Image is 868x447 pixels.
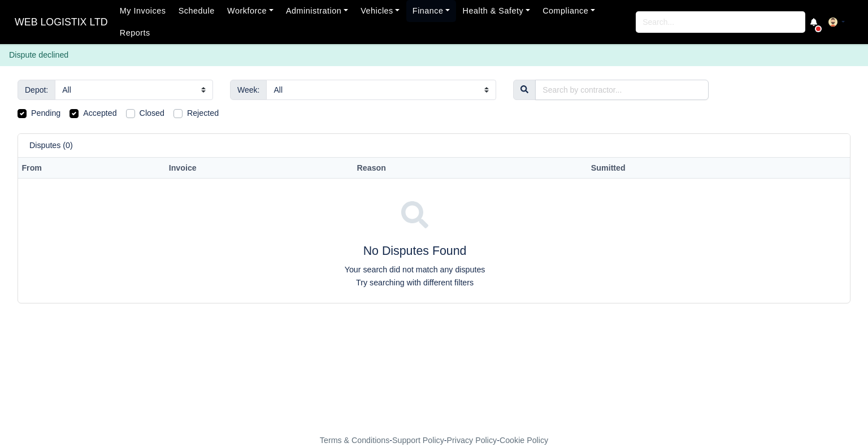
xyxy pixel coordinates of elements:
[535,80,709,100] input: Search by contractor...
[392,436,444,445] a: Support Policy
[114,22,157,44] a: Reports
[9,11,114,33] span: WEB LOGISTIX LTD
[29,141,73,150] h6: Disputes (0)
[636,11,805,33] input: Search...
[587,158,811,179] th: Sumitted
[112,434,756,447] div: - - -
[447,436,497,445] a: Privacy Policy
[83,107,116,120] label: Accepted
[140,107,164,120] label: Closed
[320,436,389,445] a: Terms & Conditions
[18,158,165,179] th: From
[23,263,807,289] p: Your search did not match any disputes Try searching with different filters
[31,107,60,120] label: Pending
[165,158,353,179] th: Invoice
[353,158,549,179] th: Reason
[23,244,807,259] h4: No Disputes Found
[23,192,807,289] div: No Disputes Found
[187,107,219,120] label: Rejected
[9,11,114,33] a: WEB LOGISTIX LTD
[230,80,267,100] span: Week:
[18,80,55,100] span: Depot:
[500,436,548,445] a: Cookie Policy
